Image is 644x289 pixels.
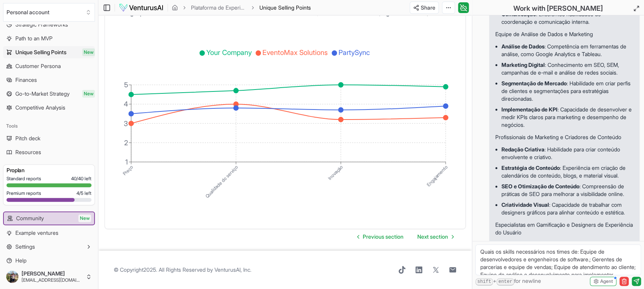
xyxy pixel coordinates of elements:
li: : Capacidade de desenvolver e medir KPIs claros para marketing e desempenho de negócios. [501,104,633,130]
span: Strategic Frameworks [15,21,68,28]
span: New [82,90,95,98]
a: Example ventures [3,227,95,239]
tspan: Engajamento [426,164,449,188]
span: [EMAIL_ADDRESS][DOMAIN_NAME] [22,277,83,283]
strong: Marketing Digital [501,61,545,68]
span: Finances [15,76,37,84]
a: Help [3,254,95,267]
a: Unique Selling PointsNew [3,46,95,58]
strong: Redação Criativa [501,146,544,153]
button: [PERSON_NAME][EMAIL_ADDRESS][DOMAIN_NAME] [3,267,95,286]
a: Competitive Analysis [3,101,95,114]
a: Path to an MVP [3,32,95,45]
span: Agent [600,278,613,284]
span: Path to an MVP [15,35,53,42]
span: Your Company [206,48,252,56]
span: EventoMax Solutions [262,48,328,56]
strong: Implementação de KPI [501,106,558,113]
button: Share [410,2,439,14]
span: Community [16,214,44,222]
span: Competitive Analysis [15,104,65,111]
li: : Excelentes habilidades de coordenação e comunicação interna. [501,9,633,27]
img: ACg8ocK5GvR0zmbFT8nnRfSroFWB0Z_4VrJ6a2fg9iWDCNZ-z5XU4ubGsQ=s96-c [6,271,18,283]
h3: Pro plan [7,166,91,174]
tspan: 2 [124,139,128,147]
span: + for newline [475,277,541,286]
span: 40 / 40 left [71,176,91,182]
h3: Especialistas em Gamificação e Designers de Experiência do Usuário [495,221,633,236]
h2: Work with [PERSON_NAME] [513,3,603,14]
button: Select an organization [3,3,95,22]
li: : Capacidade de trabalhar com designers gráficos para alinhar conteúdo e estética. [501,199,633,218]
a: Go to previous page [351,229,410,244]
span: Go-to-Market Strategy [15,90,70,98]
a: Resources [3,146,95,158]
span: Standard reports [7,176,41,182]
h3: Equipe de Análise de Dados e Marketing [495,30,633,38]
strong: Segmentação de Mercado [501,80,567,86]
span: Help [15,257,27,264]
a: Plataforma de Experiências [191,4,246,12]
tspan: 1 [125,158,128,166]
span: Previous section [363,233,403,241]
h3: Profissionais de Marketing e Criadores de Conteúdo [495,133,633,141]
tspan: 5 [124,81,128,89]
img: logo [119,3,164,12]
span: New [78,214,91,222]
tspan: Qualidade do serviço [204,164,239,199]
li: : Habilidade em criar perfis de clientes e segmentações para estratégias direcionadas. [501,78,633,104]
span: New [82,48,95,56]
a: Pitch deck [3,132,95,144]
kbd: enter [496,278,514,286]
span: [PERSON_NAME] [22,270,83,277]
span: Unique Selling Points [259,4,311,12]
a: Finances [3,74,95,86]
span: Share [421,4,435,12]
span: Unique Selling Points [259,4,311,11]
strong: Estratégia de Conteúdo [501,164,560,171]
span: Premium reports [7,190,41,196]
span: Settings [15,243,35,251]
nav: pagination [351,229,460,244]
a: Strategic Frameworks [3,18,95,31]
span: Example ventures [15,229,58,237]
span: © Copyright 2025 . All Rights Reserved by . [114,266,251,274]
strong: Criatividade Visual [501,201,549,208]
li: : Habilidade para criar conteúdo envolvente e criativo. [501,144,633,163]
li: : Compreensão de práticas de SEO para melhorar a visibilidade online. [501,181,633,199]
a: CommunityNew [4,212,94,224]
a: Go to next page [411,229,460,244]
span: Resources [15,148,41,156]
li: : Habilidade em criar interfaces intuitivas e experiências de usuário envolventes. [501,239,633,266]
span: Pitch deck [15,135,40,142]
strong: Análise de Dados [501,43,544,50]
span: Next section [417,233,448,241]
span: Unique Selling Points [15,48,66,56]
span: 4 / 5 left [76,190,91,196]
tspan: Preço [122,164,134,177]
li: : Competência em ferramentas de análise, como Google Analytics e Tableau. [501,41,633,60]
strong: SEO e Otimização de Conteúdo [501,183,579,189]
a: Customer Persona [3,60,95,72]
button: Agent [590,277,616,286]
tspan: 4 [124,100,128,108]
kbd: shift [475,278,493,286]
tspan: 3 [124,119,128,127]
a: Go-to-Market StrategyNew [3,88,95,100]
span: Customer Persona [15,62,61,70]
li: : Experiência em criação de calendários de conteúdo, blogs, e material visual. [501,163,633,181]
button: Settings [3,241,95,253]
li: : Conhecimento em SEO, SEM, campanhas de e-mail e análise de redes sociais. [501,60,633,78]
nav: breadcrumb [172,4,311,12]
div: Tools [3,120,95,132]
tspan: Inovação [327,164,344,181]
a: VenturusAI, Inc [214,266,250,273]
span: PartySync [339,48,370,56]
